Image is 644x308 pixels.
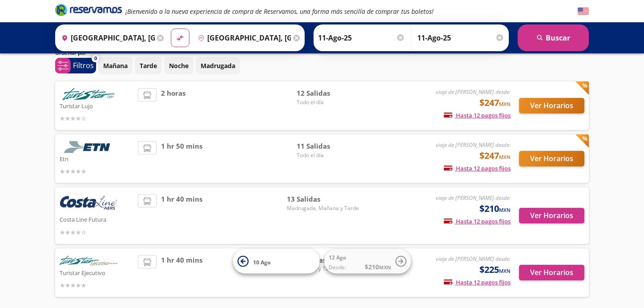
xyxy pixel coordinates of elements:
small: MXN [499,154,511,160]
p: Etn [60,153,133,164]
input: Opcional [417,27,504,49]
em: viaje de [PERSON_NAME] desde: [436,141,511,149]
span: 2 horas [161,88,185,123]
button: Buscar [518,24,589,51]
span: 0 [94,55,97,62]
p: Tarde [140,61,157,70]
p: Turistar Ejecutivo [60,267,133,278]
span: 11 Salidas [297,141,359,151]
input: Elegir Fecha [318,27,405,49]
small: MXN [379,264,391,271]
span: 1 hr 40 mins [161,255,202,290]
button: 10 Ago [233,249,320,274]
span: 10 Ago [253,258,270,266]
span: $247 [479,96,511,109]
img: Etn [60,141,117,153]
small: MXN [499,267,511,274]
button: Madrugada [196,57,240,74]
p: Mañana [103,61,128,70]
button: 12 AgoDesde:$210MXN [324,249,411,274]
button: Ver Horarios [519,98,584,113]
span: $247 [479,149,511,162]
img: Costa Line Futura [60,194,117,214]
span: 13 Salidas [287,194,359,204]
small: MXN [499,207,511,213]
em: viaje de [PERSON_NAME] desde: [436,194,511,202]
input: Buscar Origen [58,27,155,49]
p: Filtros [73,60,94,71]
small: MXN [499,101,511,107]
em: viaje de [PERSON_NAME] desde: [436,88,511,96]
span: Todo el día [297,151,359,159]
span: 1 hr 40 mins [161,194,202,237]
img: Turistar Lujo [60,88,117,100]
p: Costa Line Futura [60,214,133,224]
button: Ver Horarios [519,208,584,223]
p: Turistar Lujo [60,100,133,111]
em: ¡Bienvenido a la nueva experiencia de compra de Reservamos, una forma más sencilla de comprar tus... [125,7,434,16]
span: 1 hr 50 mins [161,141,202,176]
input: Buscar Destino [194,27,291,49]
button: Noche [164,57,193,74]
span: Hasta 12 pagos fijos [444,278,511,286]
span: 12 Salidas [297,88,359,98]
i: Brand Logo [55,3,122,16]
span: Hasta 12 pagos fijos [444,111,511,119]
img: Turistar Ejecutivo [60,255,117,267]
span: $ 210 [365,262,391,272]
span: Madrugada, Mañana y Tarde [287,204,359,212]
em: viaje de [PERSON_NAME] desde: [436,255,511,263]
span: $225 [479,263,511,276]
span: Hasta 12 pagos fijos [444,164,511,172]
button: Ver Horarios [519,265,584,280]
button: Tarde [135,57,162,74]
button: English [578,6,589,17]
button: Mañana [98,57,133,74]
button: Ver Horarios [519,151,584,166]
span: 12 Ago [329,254,346,261]
p: Madrugada [201,61,235,70]
span: Desde: [329,263,346,272]
span: $210 [479,202,511,215]
a: Brand Logo [55,3,122,19]
p: Noche [169,61,189,70]
button: 0Filtros [55,58,96,73]
span: Todo el día [297,98,359,106]
span: Hasta 12 pagos fijos [444,217,511,225]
